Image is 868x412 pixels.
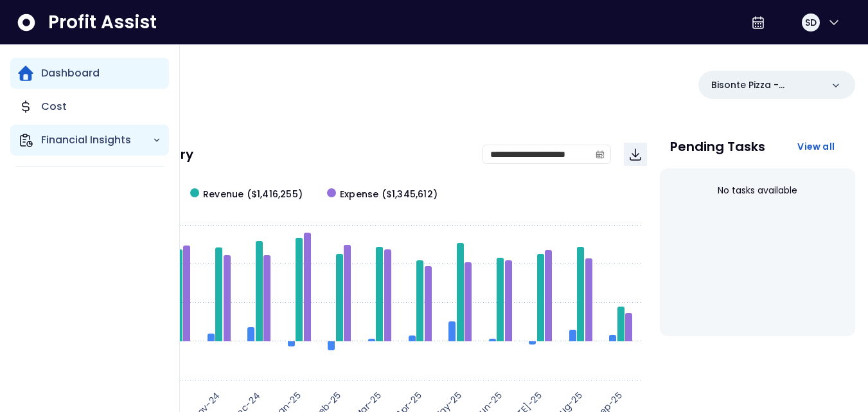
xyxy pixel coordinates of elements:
span: View all [797,140,835,153]
svg: calendar [596,150,605,159]
span: Profit Assist [48,11,157,34]
span: Revenue ($1,416,255) [203,188,303,201]
span: Expense ($1,345,612) [340,188,438,201]
p: Pending Tasks [670,140,765,153]
div: No tasks available [670,174,845,208]
p: Bisonte Pizza - Chestnut [711,78,822,92]
button: Download [624,143,647,166]
p: Financial Insights [41,132,152,148]
button: View all [787,135,845,158]
p: Dashboard [41,66,100,81]
span: SD [805,16,817,29]
p: Cost [41,99,67,114]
